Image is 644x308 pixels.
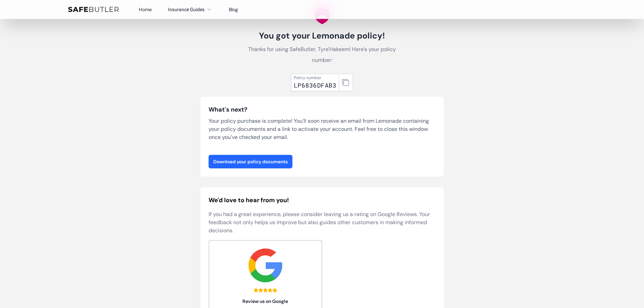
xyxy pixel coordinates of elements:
button: Insurance Guides [168,5,213,14]
h3: What's next? [209,105,436,114]
h1: You got your Lemonade policy! [246,30,398,41]
h2: We'd love to hear from you! [209,195,436,205]
div: 5.0 [254,288,277,292]
a: Blog [229,6,238,13]
p: Your policy purchase is complete! You'll soon receive an email from Lemonade containing your poli... [209,117,436,141]
div: LP6836DFAB3 [294,80,336,90]
p: Thanks for using SafeButler, Tyre'Hakeem! Here's your policy number: [246,44,398,66]
span: Review us on Google [209,298,322,305]
div: Policy number [294,75,336,80]
a: Download your policy documents [209,155,292,168]
img: SafeButler Text Logo [68,7,119,12]
a: Home [139,6,152,13]
p: If you had a great experience, please consider leaving us a rating on Google Reviews. Your feedba... [209,210,436,235]
img: google.svg [248,248,282,282]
